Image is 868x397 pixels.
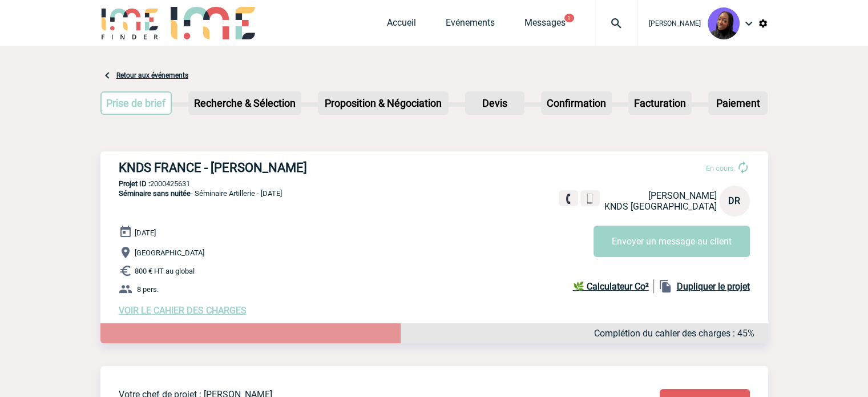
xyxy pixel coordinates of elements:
[102,93,171,114] p: Prise de brief
[709,93,766,114] p: Paiement
[585,194,595,204] img: portable.png
[319,93,447,114] p: Proposition & Négociation
[677,281,750,292] b: Dupliquer le projet
[135,248,204,257] span: [GEOGRAPHIC_DATA]
[137,285,159,294] span: 8 pers.
[728,195,740,206] span: DR
[135,228,156,237] span: [DATE]
[594,226,750,257] button: Envoyer un message au client
[649,19,701,27] span: [PERSON_NAME]
[116,71,188,79] a: Retour aux événements
[189,93,300,114] p: Recherche & Sélection
[135,267,195,275] span: 800 € HT au global
[387,17,416,33] a: Accueil
[564,14,574,22] button: 1
[466,93,523,114] p: Devis
[119,161,461,175] h3: KNDS FRANCE - [PERSON_NAME]
[119,189,282,198] span: - Séminaire Artillerie - [DATE]
[100,7,160,39] img: IME-Finder
[604,201,717,212] span: KNDS [GEOGRAPHIC_DATA]
[706,164,734,173] span: En cours
[119,189,191,198] span: Séminaire sans nuitée
[542,93,611,114] p: Confirmation
[708,7,740,39] img: 131349-0.png
[446,17,495,33] a: Evénements
[659,279,672,293] img: file_copy-black-24dp.png
[648,190,717,201] span: [PERSON_NAME]
[119,305,247,316] a: VOIR LE CAHIER DES CHARGES
[100,179,768,188] p: 2000425631
[629,93,691,114] p: Facturation
[573,281,649,292] b: 🌿 Calculateur Co²
[524,17,566,33] a: Messages
[573,279,654,293] a: 🌿 Calculateur Co²
[563,194,574,204] img: fixe.png
[119,179,150,188] b: Projet ID :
